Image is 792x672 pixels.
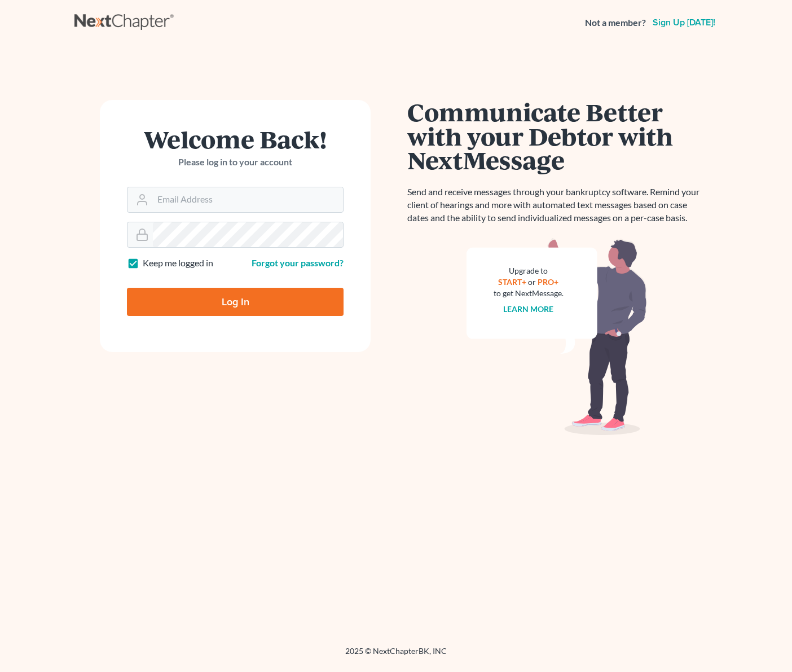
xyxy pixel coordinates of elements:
a: Forgot your password? [252,257,344,268]
h1: Welcome Back! [127,127,344,151]
a: START+ [499,277,527,287]
h1: Communicate Better with your Debtor with NextMessage [407,100,706,172]
a: PRO+ [538,277,559,287]
p: Send and receive messages through your bankruptcy software. Remind your client of hearings and mo... [407,186,706,225]
div: to get NextMessage. [494,288,564,299]
div: Upgrade to [494,265,564,276]
div: 2025 © NextChapterBK, INC [74,645,718,666]
img: nextmessage_bg-59042aed3d76b12b5cd301f8e5b87938c9018125f34e5fa2b7a6b67550977c72.svg [467,238,647,436]
label: Keep me logged in [143,257,213,270]
span: or [529,277,536,287]
strong: Not a member? [585,16,646,29]
input: Email Address [153,187,343,212]
input: Log In [127,288,344,316]
a: Sign up [DATE]! [650,18,718,27]
a: Learn more [504,304,554,314]
p: Please log in to your account [127,156,344,169]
